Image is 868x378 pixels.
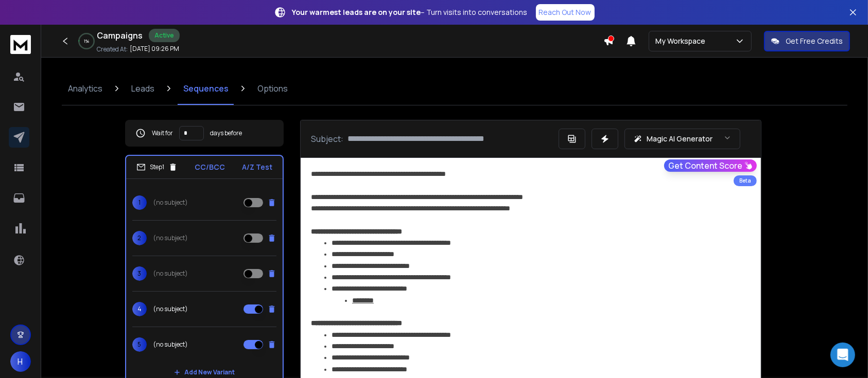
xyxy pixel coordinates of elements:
[132,302,147,316] span: 4
[132,266,147,281] span: 3
[210,129,242,137] p: days before
[132,337,147,352] span: 5
[10,351,31,372] button: H
[10,35,31,54] img: logo
[177,72,235,105] a: Sequences
[153,199,188,207] p: (no subject)
[734,175,757,186] div: Beta
[251,72,294,105] a: Options
[153,305,188,313] p: (no subject)
[84,38,89,44] p: 1 %
[624,129,740,149] button: Magic AI Generator
[149,29,180,42] div: Active
[830,343,855,367] div: Open Intercom Messenger
[536,4,595,21] a: Reach Out Now
[132,195,147,210] span: 1
[539,7,592,17] p: Reach Out Now
[183,82,229,95] p: Sequences
[195,162,225,172] p: CC/BCC
[655,36,709,46] p: My Workspace
[242,162,272,172] p: A/Z Test
[786,36,843,46] p: Get Free Credits
[311,133,343,145] p: Subject:
[292,7,528,17] p: – Turn visits into conversations
[764,31,850,51] button: Get Free Credits
[130,45,179,53] p: [DATE] 09:26 PM
[97,45,128,53] p: Created At:
[153,269,188,278] p: (no subject)
[647,134,713,144] p: Magic AI Generator
[257,82,288,95] p: Options
[664,159,757,172] button: Get Content Score
[136,163,178,172] div: Step 1
[125,72,161,105] a: Leads
[62,72,109,105] a: Analytics
[153,340,188,349] p: (no subject)
[292,7,421,17] strong: Your warmest leads are on your site
[152,129,173,137] p: Wait for
[68,82,102,95] p: Analytics
[131,82,154,95] p: Leads
[97,29,143,42] h1: Campaigns
[132,231,147,245] span: 2
[153,234,188,242] p: (no subject)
